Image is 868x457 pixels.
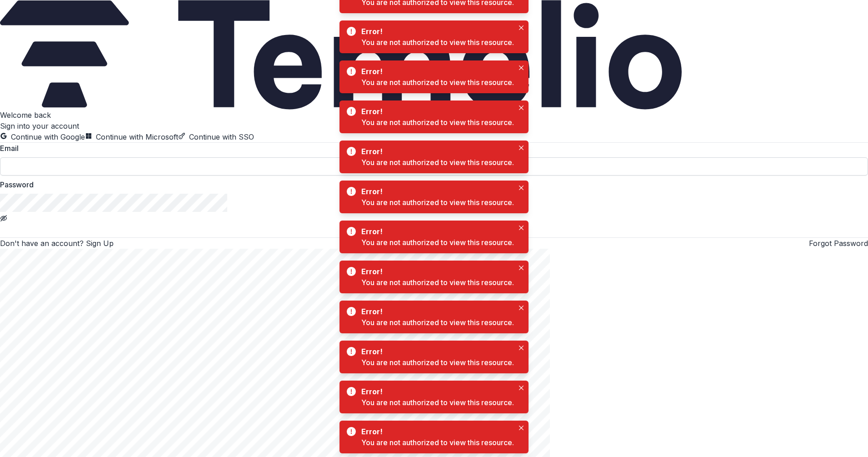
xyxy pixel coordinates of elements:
[361,237,514,248] div: You are not authorized to view this resource.
[361,357,514,368] div: You are not authorized to view this resource.
[516,142,527,153] button: Close
[516,262,527,273] button: Close
[361,66,510,77] div: Error!
[361,197,514,208] div: You are not authorized to view this resource.
[516,302,527,313] button: Close
[516,222,527,233] button: Close
[361,37,514,48] div: You are not authorized to view this resource.
[361,277,514,288] div: You are not authorized to view this resource.
[361,226,510,237] div: Error!
[361,317,514,328] div: You are not authorized to view this resource.
[361,157,514,168] div: You are not authorized to view this resource.
[516,382,527,393] button: Close
[516,422,527,433] button: Close
[809,239,868,248] a: Forgot Password
[361,306,510,317] div: Error!
[178,131,254,142] button: Continue with SSO
[361,266,510,277] div: Error!
[361,386,510,397] div: Error!
[361,186,510,197] div: Error!
[361,117,514,128] div: You are not authorized to view this resource.
[361,106,510,117] div: Error!
[361,346,510,357] div: Error!
[516,22,527,33] button: Close
[516,342,527,353] button: Close
[516,182,527,193] button: Close
[361,77,514,88] div: You are not authorized to view this resource.
[86,239,114,248] a: Sign Up
[361,437,514,448] div: You are not authorized to view this resource.
[361,146,510,157] div: Error!
[85,131,178,142] button: Continue with Microsoft
[361,26,510,37] div: Error!
[361,397,514,408] div: You are not authorized to view this resource.
[516,102,527,113] button: Close
[361,426,510,437] div: Error!
[516,62,527,73] button: Close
